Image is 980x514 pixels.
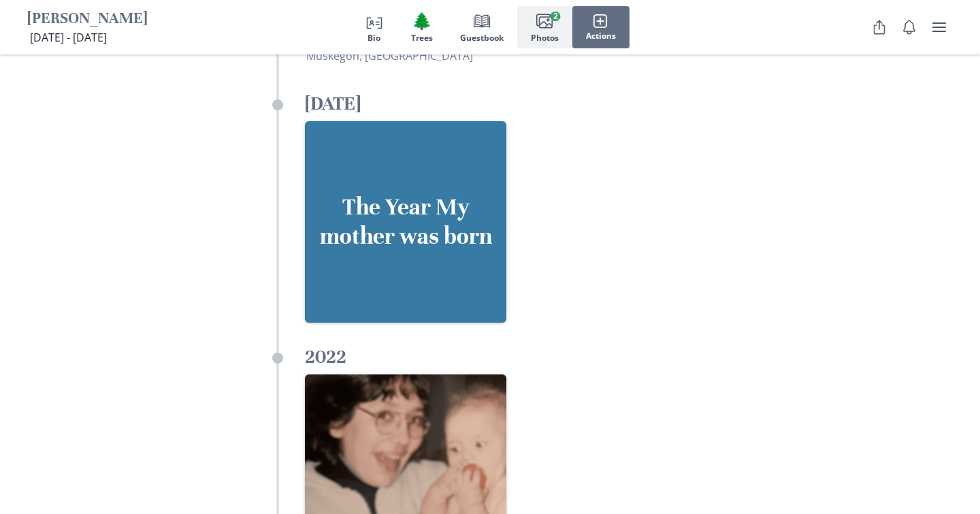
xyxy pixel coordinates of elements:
[310,193,501,251] p: The Year My mother was born
[367,33,380,43] span: Bio
[351,6,397,48] button: Bio
[551,12,561,21] span: 2
[531,33,559,43] span: Photos
[305,344,708,369] h3: 2022
[460,33,504,43] span: Guestbook
[446,6,517,48] button: Guestbook
[27,9,148,30] h1: [PERSON_NAME]
[866,14,893,41] button: Share Obituary
[305,121,506,323] button: Open in full screen
[397,6,446,48] button: Trees
[896,14,923,41] button: Notifications
[305,91,708,116] h3: [DATE]
[411,33,433,43] span: Trees
[517,6,572,48] button: Photos
[412,11,432,31] span: Tree
[306,48,708,64] p: Muskegon, [GEOGRAPHIC_DATA]
[30,30,107,45] span: [DATE] - [DATE]
[586,31,616,41] span: Actions
[572,6,630,48] button: Actions
[926,14,953,41] button: user menu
